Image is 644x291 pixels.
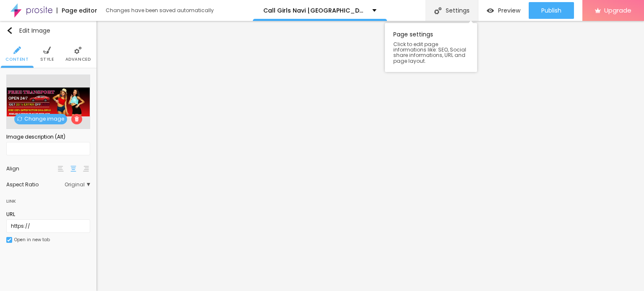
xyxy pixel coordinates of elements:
button: Publish [529,2,574,19]
span: Click to edit page informations like: SEO, Social share informations, URL and page layout. [393,41,469,64]
div: Aspect Ratio [6,182,65,187]
div: Link [6,196,16,206]
img: Icone [43,46,51,54]
div: Open in new tab [14,238,50,242]
span: Publish [541,7,561,14]
div: Edit Image [6,27,50,34]
button: Preview [478,2,529,19]
p: Call Girls Navi [GEOGRAPHIC_DATA] (★‿★) Try One Of The our Best Russian Mumbai Escorts [263,8,366,13]
img: Icone [17,116,22,121]
div: Link [6,191,90,206]
span: Original [65,182,90,187]
span: Upgrade [604,7,631,14]
img: paragraph-center-align.svg [70,166,76,172]
div: Page editor [57,8,97,13]
img: view-1.svg [487,7,494,14]
div: URL [6,211,90,218]
img: Icone [74,116,79,121]
span: Change image [14,114,67,124]
iframe: Editor [96,21,644,291]
img: Icone [13,46,21,54]
div: Image description (Alt) [6,133,90,141]
span: Advanced [65,57,91,62]
img: Icone [6,27,13,34]
span: Style [40,57,54,62]
img: paragraph-left-align.svg [58,166,64,172]
div: Align [6,166,57,171]
img: Icone [74,46,82,54]
span: Content [5,57,29,62]
img: Icone [434,7,441,14]
span: Preview [498,7,520,14]
div: Changes have been saved automatically [106,8,214,13]
img: paragraph-right-align.svg [83,166,89,172]
div: Page settings [385,23,477,72]
img: Icone [7,238,11,242]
